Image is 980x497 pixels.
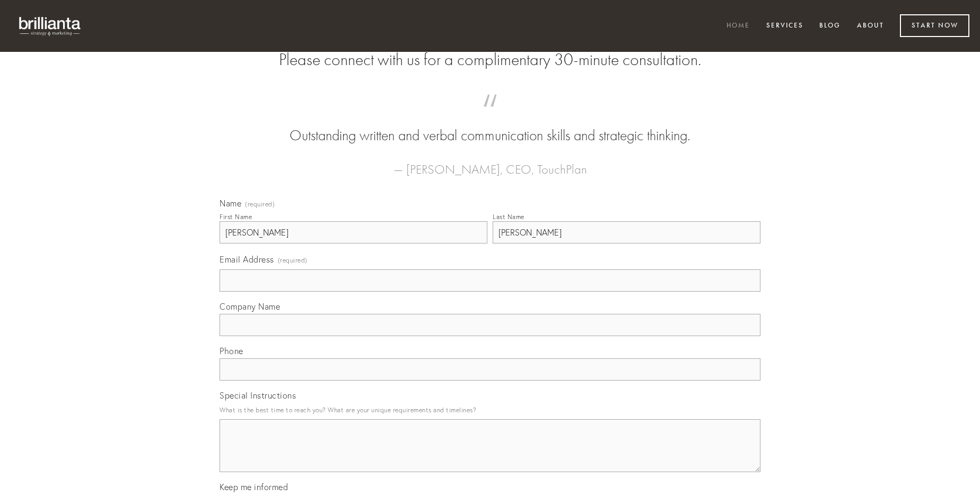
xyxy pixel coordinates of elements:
[220,50,760,70] h2: Please connect with us for a complimentary 30-minute consultation.
[237,105,743,146] blockquote: Outstanding written and verbal communication skills and strategic thinking.
[237,105,743,125] span: “
[493,213,524,221] div: Last Name
[759,17,810,35] a: Services
[11,11,90,41] img: brillianta - research, strategy, marketing
[720,17,757,35] a: Home
[220,403,760,417] p: What is the best time to reach you? What are your unique requirements and timelines?
[850,17,891,35] a: About
[812,17,847,35] a: Blog
[237,146,743,180] figcaption: — [PERSON_NAME], CEO, TouchPlan
[220,213,252,221] div: First Name
[220,301,280,312] span: Company Name
[278,253,308,267] span: (required)
[220,198,241,209] span: Name
[220,254,274,265] span: Email Address
[245,201,275,207] span: (required)
[220,346,243,356] span: Phone
[220,482,288,492] span: Keep me informed
[900,14,969,37] a: Start Now
[220,390,296,401] span: Special Instructions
